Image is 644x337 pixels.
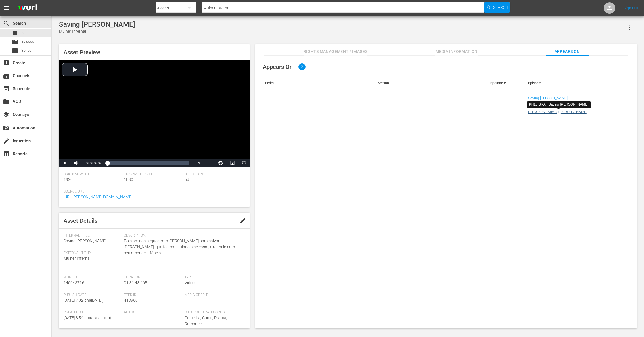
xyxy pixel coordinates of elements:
span: Search [3,20,10,27]
th: Episode [521,75,634,91]
span: 1920 [64,177,73,182]
span: 1080 [124,177,133,182]
span: Asset [11,30,18,36]
span: Dois amigos sequestram [PERSON_NAME] para salvar [PERSON_NAME], que foi manipulado a se casar, e ... [124,238,242,256]
a: PH13 BRA - Saving [PERSON_NAME] [528,110,587,114]
span: Source Url [64,189,242,194]
span: 00:00:00.000 [85,161,101,164]
div: Mulher Infernal [59,28,135,34]
button: Search [484,2,510,13]
span: hd [185,177,189,182]
span: [DATE] 3:54 pm ( a year ago ) [64,315,111,320]
span: edit [239,217,246,224]
span: Media Information [435,48,478,55]
img: ans4CAIJ8jUAAAAAAAAAAAAAAAAAAAAAAAAgQb4GAAAAAAAAAAAAAAAAAAAAAAAAJMjXAAAAAAAAAAAAAAAAAAAAAAAAgAT5G... [14,1,41,15]
span: Saving [PERSON_NAME] [64,239,106,243]
th: Episode # [484,75,521,91]
button: Picture-in-Picture [227,159,238,167]
span: Description: [124,233,242,238]
span: Media Credit [185,293,242,297]
span: 2 [298,63,306,70]
a: [URL][PERSON_NAME][DOMAIN_NAME] [64,195,132,199]
th: Series [258,75,371,91]
span: Episode [11,38,18,45]
button: Fullscreen [238,159,250,167]
span: Series [11,47,18,54]
span: Original Height [124,172,181,177]
span: 413960 [124,298,138,303]
span: Author [124,310,181,315]
span: Search [493,2,508,13]
span: [DATE] 7:02 pm ( [DATE] ) [64,298,104,303]
span: Wurl Id [64,275,121,280]
span: Ingestion [3,137,10,144]
span: Type [185,275,242,280]
span: Appears On [546,48,589,55]
span: menu [3,5,10,11]
a: Sign Out [624,6,639,10]
span: Episode [21,39,34,44]
span: 140643716 [64,280,84,285]
span: VOD [3,98,10,105]
span: Publish Date [64,293,121,297]
span: Duration [124,275,181,280]
div: PH13 BRA - Saving [PERSON_NAME] [529,102,589,107]
a: Saving [PERSON_NAME] [528,96,568,100]
span: Asset Details [64,217,97,224]
span: 01:31:43.465 [124,280,147,285]
span: Appears On [263,63,293,70]
button: edit [236,214,250,228]
span: Internal Title: [64,233,121,238]
span: Automation [3,125,10,131]
span: Mulher Infernal [64,256,91,261]
div: Progress Bar [107,161,189,165]
span: Asset Preview [64,49,100,56]
span: Schedule [3,85,10,92]
span: Asset [21,30,31,36]
div: Saving [PERSON_NAME] [59,20,135,28]
span: Definition [185,172,242,177]
button: Play [59,159,70,167]
span: Feed ID [124,293,181,297]
span: Overlays [3,111,10,118]
span: Channels [3,72,10,79]
span: Original Width [64,172,121,177]
span: Series [21,48,32,53]
span: Rights Management / Images [304,48,367,55]
span: Created At [64,310,121,315]
div: Video Player [59,60,250,167]
button: Playback Rate [192,159,204,167]
button: Mute [70,159,82,167]
th: Season [371,75,484,91]
button: Jump To Time [215,159,227,167]
span: External Title: [64,251,121,255]
span: Create [3,59,10,66]
span: Reports [3,150,10,157]
span: Comédia; Crime; Drama; Romance [185,315,227,326]
span: Video [185,280,195,285]
span: Suggested Categories [185,310,242,315]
